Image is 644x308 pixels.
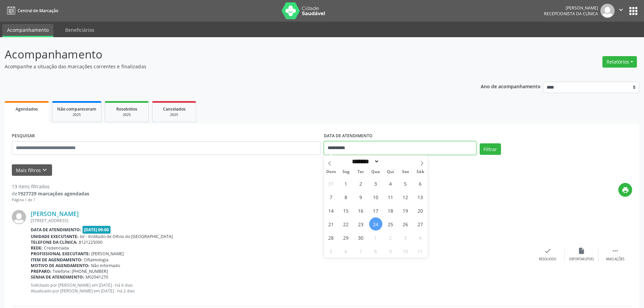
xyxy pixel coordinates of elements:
span: Setembro 25, 2025 [384,217,397,231]
div: [PERSON_NAME] [544,5,598,11]
span: Agendados [16,106,38,112]
div: 2025 [110,112,144,117]
span: Setembro 1, 2025 [339,177,353,190]
span: Setembro 11, 2025 [384,190,397,204]
span: Setembro 15, 2025 [339,204,353,217]
span: Setembro 21, 2025 [325,217,338,231]
span: Setembro 22, 2025 [339,217,353,231]
span: Ter [353,170,368,174]
button: Relatórios [602,56,637,68]
span: Setembro 19, 2025 [399,204,412,217]
img: img [600,4,615,18]
p: Solicitado por [PERSON_NAME] em [DATE] - há 6 dias Atualizado por [PERSON_NAME] em [DATE] - há 2 ... [31,282,531,294]
span: Setembro 29, 2025 [339,231,353,244]
b: Telefone da clínica: [31,239,77,245]
div: 2025 [57,112,96,117]
b: Rede: [31,245,43,251]
i:  [612,247,619,255]
span: Outubro 3, 2025 [399,231,412,244]
span: Outubro 11, 2025 [414,244,427,258]
span: 8121225000 [79,239,102,245]
button: apps [627,5,639,17]
span: Outubro 6, 2025 [339,244,353,258]
div: Exportar (PDF) [569,257,594,262]
label: PESQUISAR [12,131,35,141]
span: Setembro 23, 2025 [354,217,367,231]
b: Motivo de agendamento: [31,263,90,268]
div: 2025 [157,112,191,117]
span: Setembro 20, 2025 [414,204,427,217]
span: Ior - Institudo de Olhos do [GEOGRAPHIC_DATA] [80,234,173,239]
span: Central de Marcação [18,8,58,14]
div: Página 1 de 1 [12,197,89,203]
a: Acompanhamento [2,24,53,37]
span: Não compareceram [57,106,96,112]
p: Ano de acompanhamento [481,82,541,90]
a: Central de Marcação [5,5,58,16]
span: Outubro 4, 2025 [414,231,427,244]
strong: 1927729 marcações agendadas [18,190,89,197]
b: Item de agendamento: [31,257,82,263]
span: Setembro 16, 2025 [354,204,367,217]
span: Setembro 27, 2025 [414,217,427,231]
span: Setembro 28, 2025 [325,231,338,244]
a: Beneficiários [61,24,99,36]
b: Profissional executante: [31,251,90,257]
span: Recepcionista da clínica [544,11,598,17]
span: [PERSON_NAME] [91,251,124,257]
span: Seg [338,170,353,174]
i:  [617,6,625,14]
i: check [544,247,551,255]
span: Cancelados [163,106,186,112]
button: Filtrar [480,143,501,155]
span: Setembro 30, 2025 [354,231,367,244]
b: Preparo: [31,268,51,274]
input: Year [379,158,402,165]
div: [STREET_ADDRESS] [31,218,531,223]
b: Senha de atendimento: [31,274,84,280]
span: Setembro 24, 2025 [369,217,382,231]
span: Qua [368,170,383,174]
span: Outubro 10, 2025 [399,244,412,258]
span: Resolvidos [116,106,137,112]
span: Sáb [413,170,428,174]
span: Telefone: [PHONE_NUMBER] [53,268,108,274]
i: insert_drive_file [578,247,585,255]
span: Dom [324,170,339,174]
span: Setembro 13, 2025 [414,190,427,204]
span: Qui [383,170,398,174]
i: keyboard_arrow_down [41,166,48,174]
span: Agosto 31, 2025 [325,177,338,190]
span: [DATE] 09:00 [82,226,111,234]
span: Sex [398,170,413,174]
div: 13 itens filtrados [12,183,89,190]
span: Outubro 2, 2025 [384,231,397,244]
p: Acompanhamento [5,46,449,63]
span: Setembro 5, 2025 [399,177,412,190]
span: Setembro 12, 2025 [399,190,412,204]
b: Unidade executante: [31,234,78,239]
span: Outubro 9, 2025 [384,244,397,258]
label: DATA DE ATENDIMENTO [324,131,373,141]
div: Mais ações [606,257,624,262]
div: Resolvido [539,257,556,262]
span: M02941270 [86,274,108,280]
select: Month [350,158,380,165]
span: Outubro 5, 2025 [325,244,338,258]
i: print [622,186,629,194]
span: Outubro 7, 2025 [354,244,367,258]
span: Setembro 3, 2025 [369,177,382,190]
span: Setembro 10, 2025 [369,190,382,204]
span: Não informado [91,263,120,268]
span: Oftalmologia [84,257,109,263]
button: Mais filtroskeyboard_arrow_down [12,164,52,176]
span: Setembro 4, 2025 [384,177,397,190]
span: Setembro 17, 2025 [369,204,382,217]
span: Setembro 14, 2025 [325,204,338,217]
b: Data de atendimento: [31,227,81,233]
span: Setembro 9, 2025 [354,190,367,204]
p: Acompanhe a situação das marcações correntes e finalizadas [5,63,449,70]
button:  [615,4,627,18]
button: print [618,183,632,197]
div: de [12,190,89,197]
